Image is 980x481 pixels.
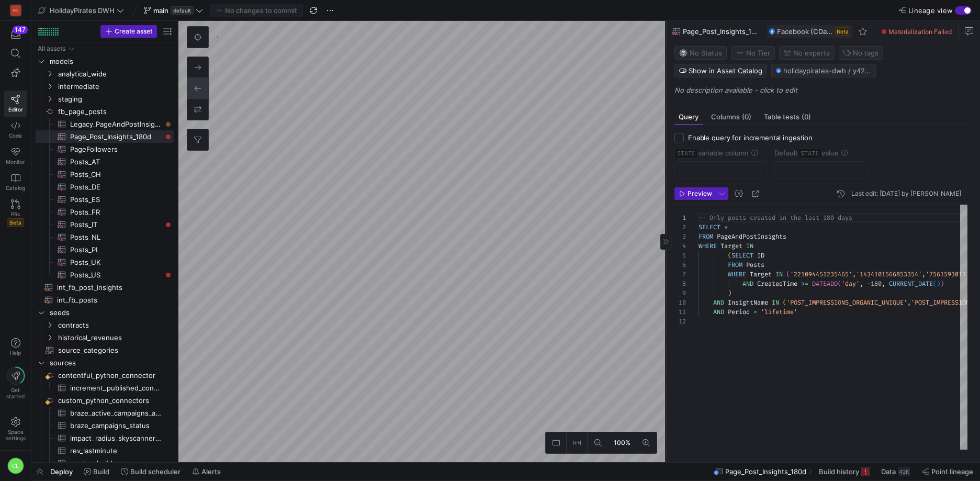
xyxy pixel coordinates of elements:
div: 6 [674,260,686,270]
a: Posts_US​​​​​​​​​ [36,269,174,281]
span: = [753,308,757,316]
div: Press SPACE to select this row. [36,105,174,118]
span: HolidayPirates DWH [50,6,115,15]
div: Last edit: [DATE] by [PERSON_NAME] [851,190,961,197]
span: No Status [679,49,722,57]
div: Press SPACE to select this row. [36,306,174,319]
a: Posts_DE​​​​​​​​​ [36,181,174,193]
span: Posts_PL​​​​​​​​​ [70,244,162,256]
div: Press SPACE to select this row. [36,243,174,256]
div: 5 [674,251,686,260]
div: Press SPACE to select this row. [36,143,174,155]
div: Press SPACE to select this row. [36,206,174,218]
span: '1434101566853354' [856,270,922,278]
span: custom_python_connectors​​​​​​​​ [58,395,172,407]
div: Press SPACE to select this row. [36,356,174,369]
a: rev_lastminute​​​​​​​​​ [36,444,174,457]
span: Posts_AT​​​​​​​​​ [70,156,162,168]
a: HG [4,2,27,19]
button: Build scheduler [116,463,185,480]
span: braze_active_campaigns_analytics​​​​​​​​​ [70,407,162,419]
button: 147 [4,25,27,44]
div: Press SPACE to select this row. [36,155,174,168]
a: custom_python_connectors​​​​​​​​ [36,394,174,407]
div: 147 [13,26,28,34]
span: PageFollowers​​​​​​​​​ [70,143,162,155]
span: No Tier [736,49,770,57]
a: Posts_NL​​​​​​​​​ [36,231,174,243]
span: AND [713,308,724,316]
span: ( [783,298,786,307]
span: Target [750,270,772,278]
a: Posts_PL​​​​​​​​​ [36,243,174,256]
span: Preview [688,190,712,197]
div: Press SPACE to select this row. [36,231,174,243]
button: Create asset [100,25,157,38]
span: ) [937,279,940,288]
button: No experts [779,46,835,60]
button: Build history [814,463,874,480]
span: ( [728,251,731,260]
span: AND [713,298,724,307]
span: Deploy [50,467,73,476]
span: PRs [11,211,20,217]
div: 11 [674,307,686,317]
span: -- Only posts created in the last 180 days [699,214,852,222]
span: ID [757,251,764,260]
a: int_fb_posts​​​​​​​​​​ [36,294,174,306]
span: historical_revenues [58,332,172,344]
span: Space settings [6,429,26,441]
span: staging [58,93,172,105]
span: int_fb_posts​​​​​​​​​​ [57,294,162,306]
a: Spacesettings [4,412,27,446]
span: IN [772,298,779,307]
span: Posts_DE​​​​​​​​​ [70,181,162,193]
span: Catalog [6,185,25,191]
div: Press SPACE to select this row. [36,281,174,294]
span: (0) [802,114,811,120]
div: Press SPACE to select this row. [36,457,174,469]
span: FROM [699,232,713,241]
span: Show in Asset Catalog [689,66,762,75]
span: AND [742,279,753,288]
div: Press SPACE to select this row. [36,218,174,231]
button: HolidayPirates DWH [36,4,127,17]
div: Press SPACE to select this row. [36,118,174,130]
div: Press SPACE to select this row. [36,193,174,206]
a: Posts_FR​​​​​​​​​ [36,206,174,218]
span: contracts [58,319,172,331]
button: Alerts [187,463,226,480]
div: Press SPACE to select this row. [36,419,174,432]
button: maindefault [141,4,206,17]
span: Posts_ES​​​​​​​​​ [70,194,162,206]
span: '221094451235465' [790,270,852,278]
span: , [852,270,856,278]
img: No tier [736,49,744,57]
span: Legacy_PageAndPostInsights​​​​​​​​​ [70,118,162,130]
div: Press SPACE to select this row. [36,382,174,394]
span: Beta [835,27,850,36]
span: , [907,298,911,307]
div: 8 [674,279,686,288]
span: seeds [50,307,172,319]
span: 'POST_IMPRESSIONS_ORGANIC_UNIQUE' [786,298,907,307]
span: IN [775,270,783,278]
div: Press SPACE to select this row. [36,331,174,344]
span: Build scheduler [130,467,181,476]
div: Press SPACE to select this row. [36,369,174,382]
div: Press SPACE to select this row. [36,269,174,281]
span: STATE [674,148,698,159]
span: Lineage view [908,6,953,15]
span: WHERE [728,270,746,278]
div: Press SPACE to select this row. [36,407,174,419]
div: 1 [674,213,686,222]
div: 42K [898,467,910,476]
button: CL [4,455,27,477]
a: int_fb_post_insights​​​​​​​​​​ [36,281,174,294]
div: Press SPACE to select this row. [36,130,174,143]
div: Press SPACE to select this row. [36,394,174,407]
span: Target [720,242,742,250]
a: source_categories​​​​​​ [36,344,174,356]
span: CURRENT_DATE [889,279,933,288]
span: braze_campaigns_status​​​​​​​​​ [70,420,162,432]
